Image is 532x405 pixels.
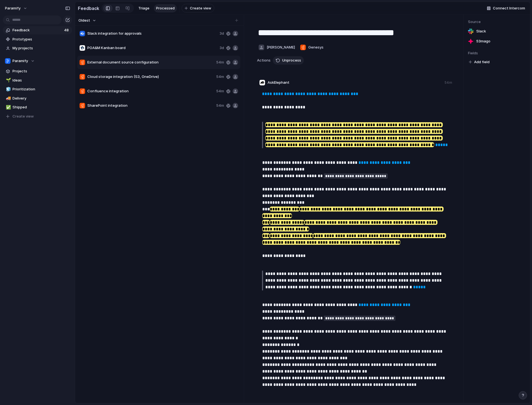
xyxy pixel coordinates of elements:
a: Processed [154,4,177,12]
span: Projects [12,68,70,74]
span: 53m ago [476,39,490,44]
button: ✅ [5,105,11,110]
span: Paramify [5,6,21,11]
span: Confluence integration [87,88,214,94]
span: Prototypes [12,37,70,42]
span: Slack integration for approvals [87,31,217,36]
button: Paramify [3,57,72,65]
span: 48 [64,27,70,33]
a: 🧊Prioritization [3,85,72,93]
span: Create view [190,6,211,11]
a: 🚚Delivery [3,94,72,103]
span: Processed [156,6,175,11]
div: 🧊 [6,86,10,93]
span: Feedback [12,27,62,33]
button: Create view [3,112,72,121]
span: Paramify [12,58,28,64]
div: 54m [444,80,452,85]
span: Shipped [12,105,70,110]
span: Prioritization [12,86,70,92]
a: Projects [3,67,72,75]
span: SharePoint integration [87,103,214,108]
span: Add field [474,59,490,65]
div: 🌱 [6,77,10,83]
span: Actions [257,58,271,63]
span: [PERSON_NAME] [267,45,295,50]
span: Cloud storage integration (S3, OneDrive) [87,74,214,80]
span: Create view [12,114,34,119]
button: Unprocess [273,56,304,65]
span: External document source configuration [87,60,214,65]
a: Prototypes [3,35,72,44]
span: Source [468,19,526,25]
span: Genesys [308,45,324,50]
span: 54m [216,74,224,80]
span: Slack [476,29,486,34]
div: 🚚 [6,95,10,101]
button: Oldest [78,17,97,24]
button: 🚚 [5,96,11,101]
span: Connect Intercom [493,6,525,11]
span: POA&M Kanban board [87,45,217,51]
button: [PERSON_NAME] [257,43,296,52]
span: AskElephant [268,80,289,85]
a: Feedback48 [3,26,72,34]
span: Delivery [12,96,70,101]
button: Connect Intercom [485,4,527,12]
button: Create view [182,4,214,13]
span: 54m [216,88,224,94]
a: ✅Shipped [3,103,72,111]
span: 3d [220,31,224,36]
span: 54m [216,103,224,108]
div: ✅ [6,104,10,111]
span: Oldest [78,18,90,23]
a: Slack [468,27,526,35]
span: My projects [12,45,70,51]
a: 🌱Ideas [3,76,72,85]
a: My projects [3,44,72,52]
button: 🧊 [5,86,11,92]
span: Unprocess [282,58,301,63]
span: 3d [220,45,224,51]
a: Triage [136,4,152,12]
span: Ideas [12,78,70,83]
button: Paramify [2,4,30,13]
button: Add field [468,58,490,66]
h2: Feedback [78,5,99,12]
span: Fields [468,50,526,56]
button: 🌱 [5,78,11,83]
button: Genesys [299,43,325,52]
span: Triage [138,6,149,11]
span: 54m [216,60,224,65]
